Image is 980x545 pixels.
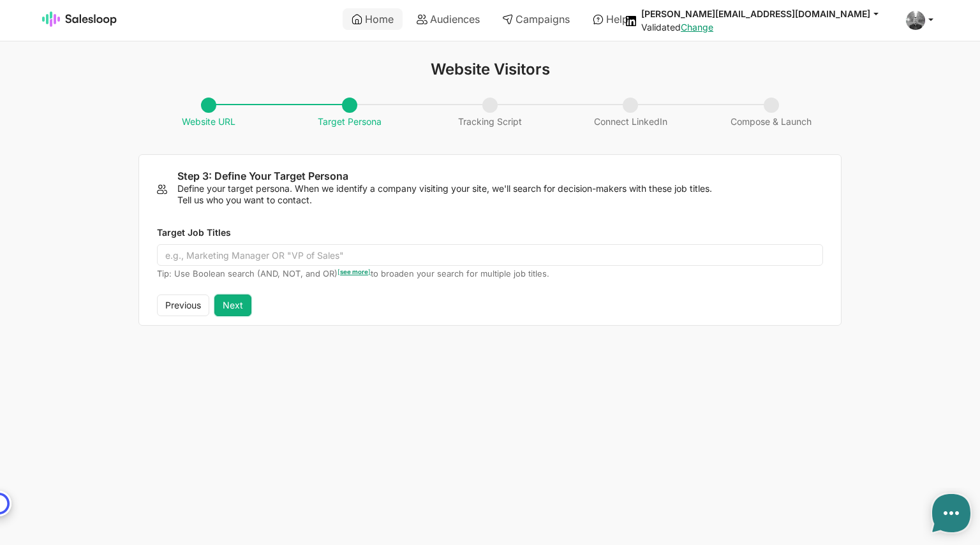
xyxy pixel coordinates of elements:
p: Tip: Use Boolean search (AND, NOT, and OR) to broaden your search for multiple job titles. [157,268,823,279]
span: ] [368,268,371,275]
strong: Target Job Titles [157,227,231,238]
button: Next [214,294,251,316]
a: [see more] [338,268,371,275]
a: Campaigns [493,8,579,30]
button: Previous [157,294,209,316]
span: Tracking Script [452,98,528,127]
a: Help [584,8,637,30]
span: Target Persona [311,98,388,127]
img: Salesloop [42,11,117,27]
span: [ [338,268,340,275]
strong: see more [340,268,368,275]
h1: Website Visitors [138,61,842,78]
a: Change [681,22,713,33]
a: Audiences [408,8,489,30]
span: Website URL [175,98,242,127]
span: Compose & Launch [724,98,818,127]
span: Connect LinkedIn [588,98,674,127]
h2: Step 3: Define Your Target Persona [177,170,823,183]
button: [PERSON_NAME][EMAIL_ADDRESS][DOMAIN_NAME] [641,8,891,20]
a: Home [343,8,403,30]
div: Validated [641,22,891,33]
input: e.g., Marketing Manager OR "VP of Sales" [157,244,823,266]
p: Define your target persona. When we identify a company visiting your site, we'll search for decis... [177,183,823,206]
